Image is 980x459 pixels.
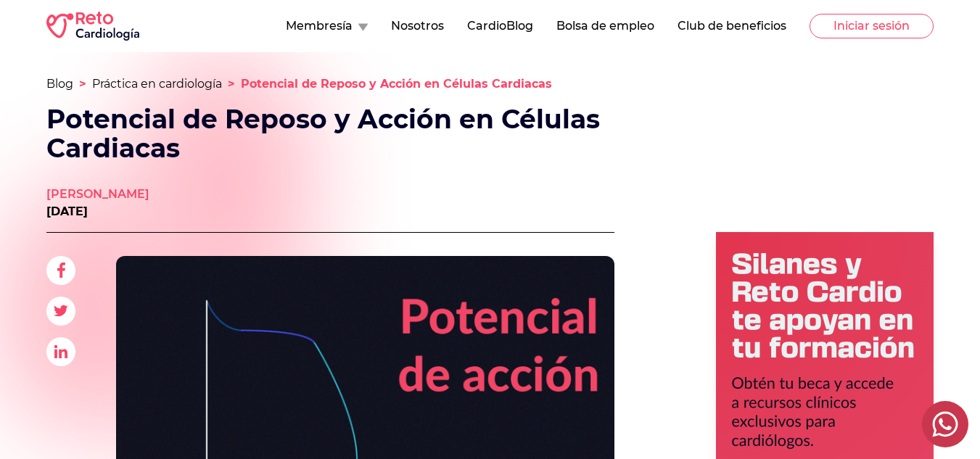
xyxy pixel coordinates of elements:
[46,104,604,162] h1: Potencial de Reposo y Acción en Células Cardiacas
[92,77,222,91] a: Práctica en cardiología
[79,77,86,91] span: >
[467,17,533,35] button: CardioBlog
[810,14,934,38] button: Iniciar sesión
[241,77,552,91] span: Potencial de Reposo y Acción en Células Cardiacas
[678,17,786,35] button: Club de beneficios
[46,12,139,41] img: RETO Cardio Logo
[556,17,654,35] button: Bolsa de empleo
[46,77,73,91] a: Blog
[391,17,444,35] button: Nosotros
[46,203,149,220] p: [DATE]
[46,186,149,203] a: [PERSON_NAME]
[228,77,235,91] span: >
[286,17,368,35] button: Membresía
